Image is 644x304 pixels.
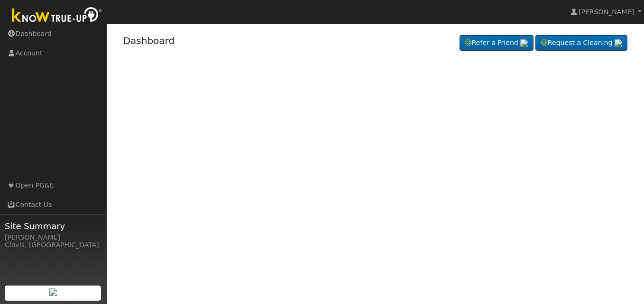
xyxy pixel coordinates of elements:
[535,35,627,51] a: Request a Cleaning
[5,220,101,232] span: Site Summary
[579,8,634,16] span: [PERSON_NAME]
[520,39,528,47] img: retrieve
[49,288,57,296] img: retrieve
[615,39,622,47] img: retrieve
[460,35,534,51] a: Refer a Friend
[5,240,101,250] div: Clovis, [GEOGRAPHIC_DATA]
[5,232,101,242] div: [PERSON_NAME]
[7,5,107,27] img: Know True-Up
[123,35,175,46] a: Dashboard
